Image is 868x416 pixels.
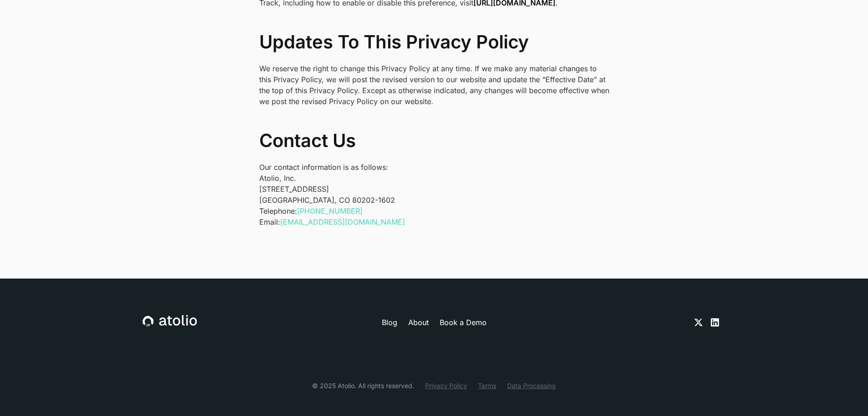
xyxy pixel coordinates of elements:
p: Our contact information is as follows: [259,162,609,173]
a: [PHONE_NUMBER] [297,206,363,216]
a: Terms [478,381,496,390]
a: [EMAIL_ADDRESS][DOMAIN_NAME] [280,217,405,226]
a: Book a Demo [440,317,487,328]
a: About [408,317,429,328]
a: Data Processing [507,381,556,390]
h3: Updates To This Privacy Policy [259,31,609,53]
p: We reserve the right to change this Privacy Policy at any time. If we make any material changes t... [259,63,609,107]
div: © 2025 Atolio. All rights reserved. [312,381,414,390]
h3: Contact Us [259,130,609,152]
p: Telephone: Email: [259,205,609,227]
p: Atolio, Inc. [STREET_ADDRESS] [GEOGRAPHIC_DATA], CO 80202-1602 [259,173,609,205]
a: Privacy Policy [425,381,467,390]
a: Blog [382,317,397,328]
iframe: Chat Widget [822,372,868,416]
